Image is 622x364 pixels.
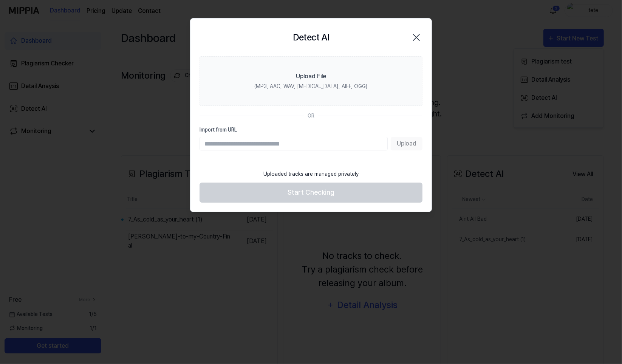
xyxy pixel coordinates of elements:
[255,82,368,90] div: (MP3, AAC, WAV, [MEDICAL_DATA], AIFF, OGG)
[200,126,422,134] label: Import from URL
[293,31,330,44] h2: Detect AI
[259,166,363,183] div: Uploaded tracks are managed privately
[296,72,326,81] div: Upload File
[308,112,314,120] div: OR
